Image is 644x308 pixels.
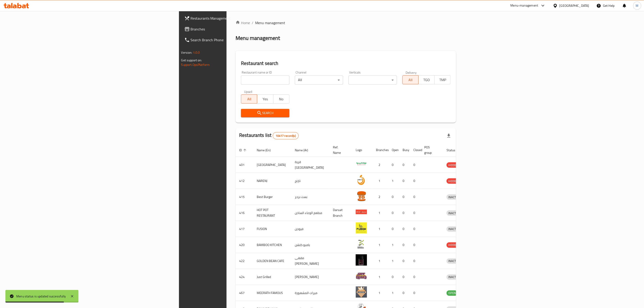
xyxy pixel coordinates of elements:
[399,237,410,253] td: 0
[399,189,410,205] td: 0
[291,285,329,301] td: ميرات المشهورة
[399,173,410,189] td: 0
[372,237,388,253] td: 1
[388,173,399,189] td: 1
[356,286,367,298] img: MEERATH FAMOUS
[372,173,388,189] td: 1
[418,75,435,84] button: TGO
[447,226,462,232] div: INACTIVE
[399,253,410,269] td: 0
[273,134,298,138] span: 10417 record(s)
[291,205,329,221] td: مطعم الوعاء الساخن
[291,269,329,285] td: [PERSON_NAME]
[356,158,367,170] img: Spicy Village
[244,90,252,93] label: Upsell
[388,157,399,173] td: 0
[372,221,388,237] td: 1
[181,13,286,24] a: Restaurants Management
[410,205,421,221] td: 0
[399,221,410,237] td: 0
[356,270,367,282] img: Just Grilled
[447,163,460,168] span: HIDDEN
[181,50,192,55] span: Version:
[511,3,538,8] div: Menu-management
[191,16,283,21] span: Restaurants Management
[399,269,410,285] td: 0
[410,143,421,157] th: Closed
[257,147,277,153] span: Name (En)
[447,178,460,184] div: HIDDEN
[447,226,462,232] span: INACTIVE
[447,195,462,200] span: INACTIVE
[388,285,399,301] td: 1
[372,253,388,269] td: 1
[181,62,210,68] a: Support.OpsPlatform
[291,189,329,205] td: بست برجر
[241,94,257,103] button: All
[356,222,367,234] img: FUSION
[191,26,283,32] span: Branches
[333,145,347,155] span: Ref. Name
[372,269,388,285] td: 1
[356,238,367,250] img: BAMBOO KITCHEN
[447,211,462,216] span: INACTIVE
[399,285,410,301] td: 0
[410,237,421,253] td: 0
[447,147,461,153] span: Status
[295,76,343,85] div: All
[372,143,388,157] th: Branches
[239,147,248,153] span: ID
[447,179,460,184] span: HIDDEN
[388,269,399,285] td: 0
[356,254,367,266] img: GOLDEN BEAN CAFE
[275,96,288,102] span: No
[388,253,399,269] td: 1
[447,290,458,296] span: OPEN
[243,96,255,102] span: All
[410,221,421,237] td: 0
[424,145,438,155] span: POS group
[273,132,299,139] div: Total records count
[410,269,421,285] td: 0
[372,189,388,205] td: 2
[402,75,419,84] button: All
[447,194,462,200] div: INACTIVE
[257,94,273,103] button: Yes
[443,130,454,141] div: Export file
[436,77,449,83] span: TMP
[181,34,286,45] a: Search Branch Phone
[329,205,352,221] td: Darsait Branch
[410,157,421,173] td: 0
[447,274,462,280] span: INACTIVE
[181,57,202,63] span: Get support on:
[16,294,66,299] div: Menu status is updated successfully
[447,242,460,248] div: HIDDEN
[372,285,388,301] td: 1
[273,94,289,103] button: No
[447,242,460,248] span: HIDDEN
[239,132,299,139] h2: Restaurants list
[295,147,314,153] span: Name (Ar)
[236,20,456,25] nav: breadcrumb
[372,205,388,221] td: 1
[399,157,410,173] td: 0
[291,173,329,189] td: نارنج
[434,75,451,84] button: TMP
[388,221,399,237] td: 0
[291,253,329,269] td: مقهى [PERSON_NAME]
[410,285,421,301] td: 0
[193,50,200,55] span: 1.0.0
[420,77,433,83] span: TGO
[241,60,451,67] h2: Restaurant search
[388,205,399,221] td: 0
[447,258,462,264] span: INACTIVE
[352,143,372,157] th: Logo
[404,77,417,83] span: All
[410,253,421,269] td: 0
[410,173,421,189] td: 0
[259,96,271,102] span: Yes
